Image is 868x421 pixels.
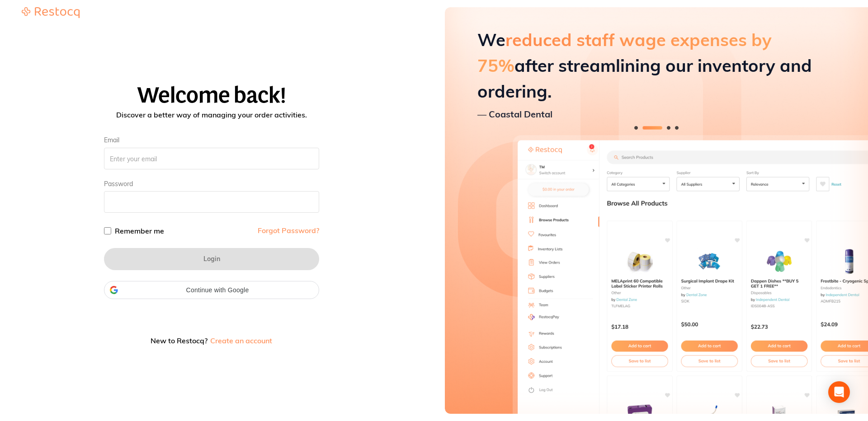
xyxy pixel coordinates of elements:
a: Forgot Password? [258,227,319,234]
button: Create an account [209,337,273,344]
p: New to Restocq? [104,337,319,344]
div: Open Intercom Messenger [828,381,850,403]
div: Continue with Google [104,281,319,299]
label: Password [104,180,133,188]
input: Enter your email [104,148,319,169]
img: Restocq [22,7,80,18]
span: Continue with Google [122,286,313,294]
img: Restocq preview [445,7,868,414]
h1: Welcome back! [11,84,412,108]
label: Remember me [115,227,164,234]
aside: Hero [445,7,868,414]
p: Discover a better way of managing your order activities. [11,111,412,118]
label: Email [104,136,319,144]
button: Login [104,248,319,270]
